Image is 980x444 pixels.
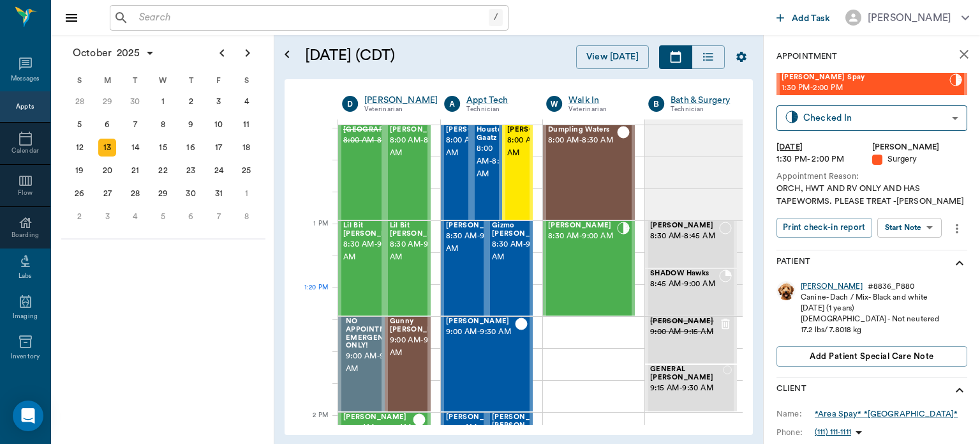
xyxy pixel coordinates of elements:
div: M [94,71,122,90]
svg: show more [952,256,967,271]
span: 8:30 AM - 9:00 AM [390,238,454,264]
div: NOT_CONFIRMED, 9:15 AM - 9:30 AM [645,364,737,412]
div: Wednesday, October 8, 2025 [154,116,172,134]
span: 9:30 AM - 10:00 AM [343,422,413,434]
div: Technician [671,104,731,115]
button: close [951,42,977,67]
span: October [70,44,114,62]
span: 8:30 AM - 9:00 AM [492,238,556,264]
div: Saturday, October 18, 2025 [237,139,255,157]
div: BOOKED, 9:00 AM - 9:30 AM [338,316,385,412]
p: Patient [776,256,810,271]
div: Sunday, September 28, 2025 [71,93,89,111]
div: Tuesday, November 4, 2025 [126,208,144,226]
div: READY_TO_CHECKOUT, 9:00 AM - 9:30 AM [385,316,431,412]
div: Sunday, October 19, 2025 [71,162,89,180]
div: 1 PM [295,217,328,249]
div: Saturday, November 8, 2025 [237,208,255,226]
div: Tuesday, October 21, 2025 [126,162,144,180]
div: Friday, October 3, 2025 [210,93,228,111]
span: 9:00 AM - 9:15 AM [650,326,719,339]
div: Wednesday, October 15, 2025 [154,139,172,157]
div: Thursday, October 2, 2025 [182,93,200,111]
div: Thursday, October 30, 2025 [182,185,200,203]
span: Gunny [PERSON_NAME] [390,318,454,334]
button: more [947,218,967,240]
button: View [DATE] [576,45,649,69]
div: Wednesday, October 29, 2025 [154,185,172,203]
span: 8:45 AM - 9:00 AM [650,278,719,291]
div: Monday, November 3, 2025 [98,208,116,226]
div: Surgery [872,153,968,165]
a: Appt Tech [466,94,527,107]
div: [DATE] (1 years) [801,303,939,314]
span: 9:15 AM - 9:30 AM [650,382,723,395]
span: 8:00 AM - 8:30 AM [507,134,571,160]
div: Tuesday, September 30, 2025 [126,93,144,111]
button: October2025 [66,40,161,66]
span: 9:00 AM - 9:30 AM [446,326,515,339]
a: Walk In [568,94,629,107]
span: 8:30 AM - 9:00 AM [446,230,510,256]
div: Appointment Reason: [776,171,967,183]
div: [PERSON_NAME] [872,141,968,153]
div: Labs [19,272,32,281]
div: Wednesday, October 1, 2025 [154,93,172,111]
div: Friday, October 24, 2025 [210,162,228,180]
span: [PERSON_NAME] [PERSON_NAME] [492,413,556,430]
span: 9:00 AM - 9:30 AM [346,350,405,376]
div: Monday, September 29, 2025 [98,93,116,111]
div: Friday, October 31, 2025 [210,185,228,203]
div: Sunday, November 2, 2025 [71,208,89,226]
div: / [489,9,503,26]
div: CHECKED_OUT, 8:00 AM - 8:30 AM [543,125,635,220]
div: NOT_CONFIRMED, 8:30 AM - 8:45 AM [645,220,737,268]
div: Thursday, October 9, 2025 [182,116,200,134]
button: Add patient Special Care Note [776,346,967,367]
div: Tuesday, October 14, 2025 [126,139,144,157]
a: [PERSON_NAME] [364,94,438,107]
span: 8:00 AM - 8:30 AM [446,134,510,160]
div: Imaging [13,312,38,321]
span: Houston Gaatz [477,126,509,142]
div: T [121,71,149,90]
div: Tuesday, October 28, 2025 [126,185,144,203]
div: Checked In [803,111,947,125]
div: [DATE] [776,141,872,153]
span: [PERSON_NAME] [446,126,510,134]
span: [PERSON_NAME] [650,222,719,230]
div: F [205,71,233,90]
span: 8:00 AM - 8:30 AM [390,134,454,160]
button: Next page [235,40,260,66]
div: Sunday, October 12, 2025 [71,139,89,157]
a: Bath & Surgery [671,94,731,107]
a: *Area Spay* *[GEOGRAPHIC_DATA]* [815,408,958,420]
div: Veterinarian [364,104,438,115]
div: S [232,71,260,90]
div: Saturday, November 1, 2025 [237,185,255,203]
span: 8:00 AM - 8:30 AM [343,134,423,147]
div: Wednesday, November 5, 2025 [154,208,172,226]
span: 9:00 AM - 9:30 AM [390,334,454,360]
div: Inventory [11,352,40,362]
div: Friday, October 10, 2025 [210,116,228,134]
div: Open Intercom Messenger [13,401,43,431]
div: Friday, November 7, 2025 [210,208,228,226]
div: CANCELED, 8:00 AM - 8:30 AM [338,125,385,220]
div: Name: [776,408,815,420]
span: [PERSON_NAME] [446,318,515,326]
span: Lil Bit [PERSON_NAME] [343,222,407,238]
div: CHECKED_IN, 8:30 AM - 9:00 AM [543,220,635,316]
div: 2 PM [295,409,328,441]
div: Sunday, October 5, 2025 [71,116,89,134]
div: Monday, October 6, 2025 [98,116,116,134]
svg: show more [952,383,967,398]
div: Thursday, October 16, 2025 [182,139,200,157]
button: Print check-in report [776,218,872,238]
span: 8:30 AM - 9:00 AM [548,230,617,243]
div: CHECKED_OUT, 8:30 AM - 9:00 AM [338,220,385,316]
span: 8:30 AM - 8:45 AM [650,230,719,243]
